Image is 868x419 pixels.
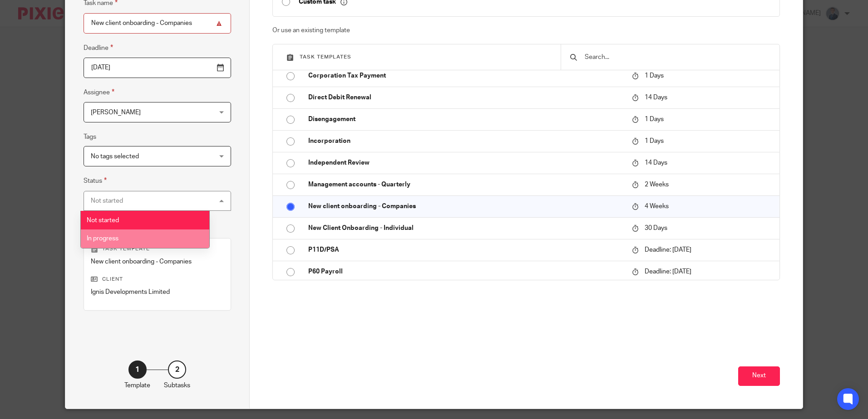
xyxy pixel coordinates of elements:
p: Template [124,381,150,390]
input: Task name [84,13,231,34]
p: Ignis Developments Limited [91,287,224,297]
p: Corporation Tax Payment [308,71,623,80]
div: 1 [128,361,147,379]
p: Incorporation [308,136,623,146]
span: 1 Days [645,138,664,144]
span: 14 Days [645,94,667,101]
p: Or use an existing template [272,26,779,35]
span: 14 Days [645,160,667,166]
p: New client onboarding - Companies [91,257,224,266]
div: 2 [168,361,186,379]
p: New client onboarding - Companies [308,202,623,211]
span: 1 Days [645,116,664,122]
div: Not started [91,198,123,204]
p: Direct Debit Renewal [308,93,623,102]
p: Independent Review [308,158,623,167]
button: Next [738,366,780,386]
span: Deadline: [DATE] [645,268,691,275]
span: No tags selected [91,153,139,160]
span: Task templates [300,54,351,59]
span: 4 Weeks [645,203,669,209]
p: Management accounts - Quarterly [308,180,623,189]
label: Deadline [84,43,113,53]
input: Search... [584,52,770,62]
p: P60 Payroll [308,267,623,276]
p: Subtasks [164,381,190,390]
span: In progress [87,235,118,242]
span: 2 Weeks [645,181,669,188]
span: 30 Days [645,225,667,231]
p: Task template [91,245,224,253]
p: P11D/PSA [308,245,623,254]
p: New Client Onboarding - Individual [308,224,623,233]
span: [PERSON_NAME] [91,109,141,116]
p: Disengagement [308,115,623,124]
label: Tags [84,132,96,141]
label: Assignee [84,87,114,97]
span: Deadline: [DATE] [645,247,691,253]
span: 1 Days [645,73,664,79]
input: Pick a date [84,58,231,78]
p: Client [91,276,224,283]
span: Not started [87,217,119,224]
label: Status [84,175,107,186]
